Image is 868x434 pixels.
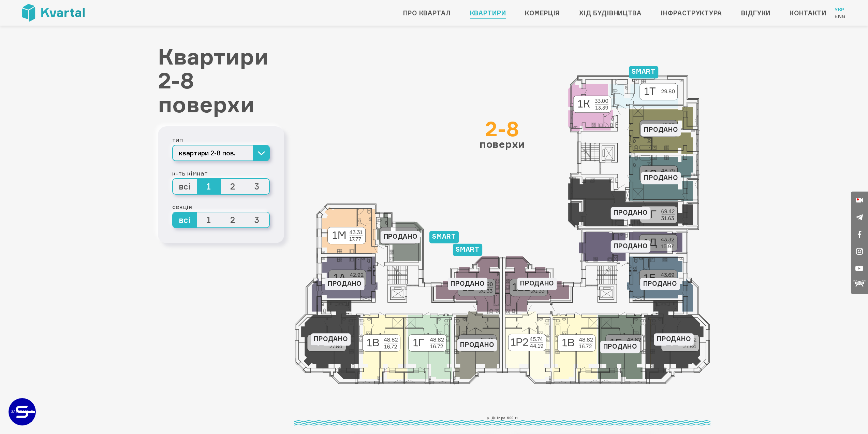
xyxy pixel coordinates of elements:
[172,201,270,212] div: секція
[480,118,525,139] div: 2-8
[790,8,826,18] a: Контакти
[294,415,710,425] div: р. Дніпро 600 м
[173,212,197,227] span: всі
[11,410,34,414] text: ЗАБУДОВНИК
[221,179,245,194] span: 2
[221,212,245,227] span: 2
[403,8,451,18] a: Про квартал
[661,8,722,18] a: Інфраструктура
[197,212,221,227] span: 1
[22,4,85,22] img: Kvartal
[158,44,284,116] h1: Квартири 2-8 поверхи
[245,212,269,227] span: 3
[835,13,846,20] a: Eng
[172,145,270,161] button: квартири 2-8 пов.
[245,179,269,194] span: 3
[741,8,770,18] a: Відгуки
[470,8,506,18] a: Квартири
[579,8,642,18] a: Хід будівництва
[172,168,270,178] div: к-ть кімнат
[172,135,270,145] div: тип
[835,6,846,13] a: Укр
[173,179,197,194] span: всі
[480,118,525,149] div: поверхи
[525,8,560,18] a: Комерція
[9,398,36,425] a: ЗАБУДОВНИК
[197,179,221,194] span: 1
